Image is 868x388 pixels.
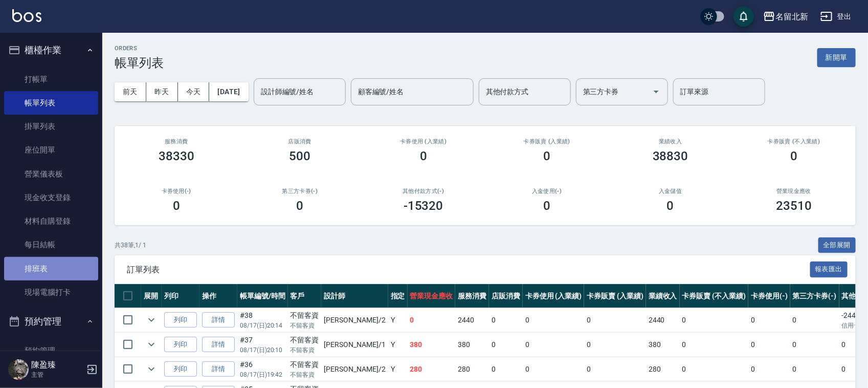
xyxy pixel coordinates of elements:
[251,188,350,195] h2: 第三方卡券(-)
[408,333,456,357] td: 380
[209,82,248,101] button: [DATE]
[817,48,856,67] button: 新開單
[4,115,98,138] a: 掛單列表
[178,82,210,101] button: 今天
[162,284,199,308] th: 列印
[646,333,680,357] td: 380
[291,310,319,321] div: 不留客資
[653,149,688,163] h3: 38830
[455,333,489,357] td: 380
[115,45,164,52] h2: ORDERS
[776,199,812,213] h3: 23510
[748,308,790,332] td: 0
[202,312,235,328] a: 詳情
[321,308,388,332] td: [PERSON_NAME] /2
[4,162,98,186] a: 營業儀表板
[31,370,83,379] p: 主管
[621,188,720,195] h2: 入金儲值
[291,359,319,370] div: 不留客資
[775,10,808,23] div: 名留北新
[680,333,748,357] td: 0
[4,233,98,256] a: 每日結帳
[388,333,408,357] td: Y
[489,357,523,381] td: 0
[127,138,226,145] h3: 服務消費
[240,370,285,379] p: 08/17 (日) 19:42
[240,346,285,355] p: 08/17 (日) 20:10
[646,308,680,332] td: 2440
[4,37,98,63] button: 櫃檯作業
[4,257,98,281] a: 排班表
[144,337,159,352] button: expand row
[288,284,322,308] th: 客戶
[115,82,146,101] button: 前天
[523,333,585,357] td: 0
[4,68,98,91] a: 打帳單
[790,357,839,381] td: 0
[291,370,319,379] p: 不留客資
[115,241,146,250] p: 共 38 筆, 1 / 1
[498,138,597,145] h2: 卡券販賣 (入業績)
[646,284,680,308] th: 業績收入
[584,357,646,381] td: 0
[748,333,790,357] td: 0
[817,52,856,62] a: 新開單
[388,357,408,381] td: Y
[173,199,180,213] h3: 0
[790,333,839,357] td: 0
[748,284,790,308] th: 卡券使用(-)
[4,186,98,209] a: 現金收支登錄
[202,337,235,353] a: 詳情
[127,265,810,275] span: 訂單列表
[408,284,456,308] th: 營業現金應收
[408,308,456,332] td: 0
[321,333,388,357] td: [PERSON_NAME] /1
[388,284,408,308] th: 指定
[646,357,680,381] td: 280
[159,149,194,163] h3: 38330
[420,149,427,163] h3: 0
[4,308,98,335] button: 預約管理
[667,199,674,213] h3: 0
[680,357,748,381] td: 0
[818,238,856,253] button: 全部展開
[237,308,288,332] td: #38
[4,281,98,304] a: 現場電腦打卡
[127,188,226,195] h2: 卡券使用(-)
[745,138,844,145] h2: 卡券販賣 (不入業績)
[455,308,489,332] td: 2440
[374,138,473,145] h2: 卡券使用 (入業績)
[8,359,29,380] img: Person
[251,138,350,145] h2: 店販消費
[810,264,848,274] a: 報表匯出
[202,361,235,377] a: 詳情
[733,6,754,27] button: save
[321,357,388,381] td: [PERSON_NAME] /2
[12,9,41,22] img: Logo
[237,333,288,357] td: #37
[489,308,523,332] td: 0
[115,56,164,70] h3: 帳單列表
[455,284,489,308] th: 服務消費
[321,284,388,308] th: 設計師
[790,284,839,308] th: 第三方卡券(-)
[388,308,408,332] td: Y
[489,333,523,357] td: 0
[4,138,98,162] a: 座位開單
[289,149,310,163] h3: 500
[291,321,319,330] p: 不留客資
[523,284,585,308] th: 卡券使用 (入業績)
[144,361,159,377] button: expand row
[523,308,585,332] td: 0
[146,82,178,101] button: 昨天
[4,339,98,362] a: 預約管理
[489,284,523,308] th: 店販消費
[745,188,844,195] h2: 營業現金應收
[240,321,285,330] p: 08/17 (日) 20:14
[164,337,197,353] button: 列印
[648,83,664,100] button: Open
[810,262,848,277] button: 報表匯出
[543,199,550,213] h3: 0
[759,6,812,27] button: 名留北新
[523,357,585,381] td: 0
